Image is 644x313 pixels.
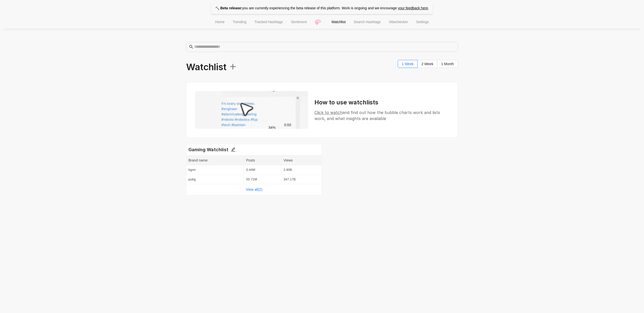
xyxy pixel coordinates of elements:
[284,177,296,181] span: 347.17B
[416,20,429,24] span: Settings
[215,20,224,24] span: Home
[246,187,262,191] a: View all(2)
[211,2,433,14] p: you are currently experiencing the beta release of this platform. Work is ongoing and we encourage .
[254,20,283,24] span: Tracked Hashtags
[244,155,281,165] th: Posts
[291,20,307,24] span: Sentiment
[281,155,322,165] th: Views
[231,147,235,152] span: edit
[314,110,342,115] span: Click to watch
[441,62,454,66] span: 1 Month
[186,155,244,165] th: Brand name
[421,62,433,66] span: 2 Week
[188,177,196,181] span: pubg
[195,91,308,129] img: Watchlist preview showing how to use watchlist
[284,168,292,172] span: 2.90B
[189,45,193,49] span: search
[226,58,237,73] span: +
[188,147,235,152] strong: Gaming Watchlist
[246,177,257,181] span: 55.71M
[332,20,346,24] span: Watchlist
[314,109,449,122] div: and find out how the bubble charts work and lists work, and what insights are available
[215,6,242,10] strong: 🔨 Beta release:
[233,20,247,24] span: Trending
[246,168,255,172] span: 0.44M
[188,168,195,172] span: bgmi
[186,60,237,74] span: Watchlist
[389,20,408,24] span: Vibechecker
[314,98,449,106] h3: How to use watchlists
[354,20,381,24] span: Search Hashtags
[398,6,428,10] a: your feedback here
[402,62,414,66] span: 1 Week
